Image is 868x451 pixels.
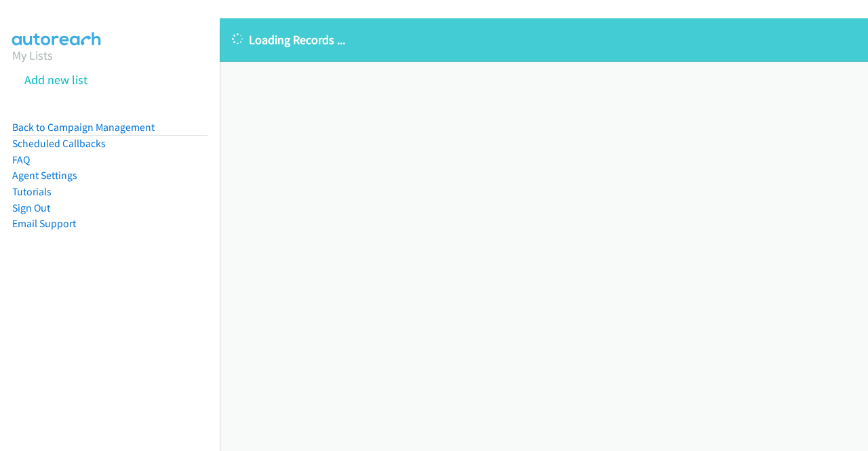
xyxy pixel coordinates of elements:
a: My Lists [12,47,53,63]
a: Sign Out [12,201,50,214]
p: Loading Records ... [232,31,856,49]
a: FAQ [12,153,30,166]
a: Agent Settings [12,169,77,182]
a: Scheduled Callbacks [12,137,106,150]
a: Back to Campaign Management [12,121,155,134]
a: Email Support [12,217,76,230]
a: Add new list [24,72,87,87]
a: Tutorials [12,185,52,198]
